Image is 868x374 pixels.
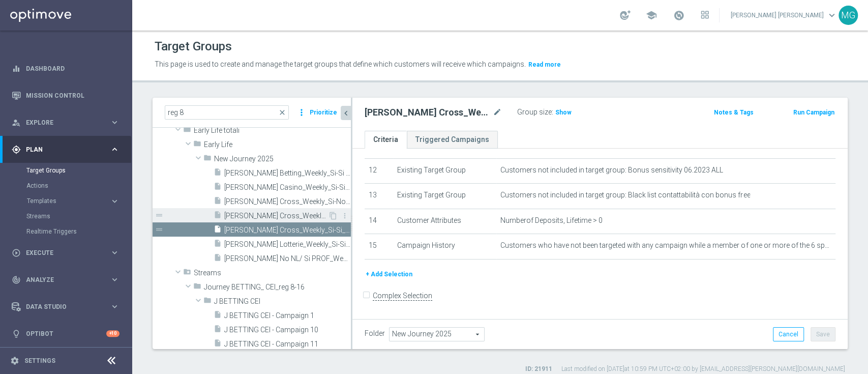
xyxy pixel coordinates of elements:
[194,126,351,135] span: Early Life totali
[561,365,845,373] label: Last modified on [DATE] at 10:59 PM UTC+02:00 by [EMAIL_ADDRESS][PERSON_NAME][DOMAIN_NAME]
[224,311,351,320] span: J BETTING CEI - Campaign 1
[26,250,110,256] span: Execute
[214,155,351,163] span: New Journey 2025
[826,10,837,21] span: keyboard_arrow_down
[26,212,106,220] a: Streams
[500,166,723,175] span: Customers not included in target group: Bonus sensitivity 06.2023 ALL
[11,146,120,154] button: gps_fixed Plan keyboard_arrow_right
[792,107,835,118] button: Run Campaign
[183,268,191,279] i: folder_special
[214,325,222,336] i: insert_drive_file
[393,158,497,184] td: Existing Target Group
[24,358,55,364] a: Settings
[393,184,497,209] td: Existing Target Group
[110,196,119,206] i: keyboard_arrow_right
[155,39,232,54] h1: Target Groups
[365,184,393,209] td: 13
[224,340,351,349] span: J BETTING CEI - Campaign 11
[224,240,351,249] span: J. Lotterie_Weekly_Si-Si-reg 8-16
[365,158,393,184] td: 12
[26,193,131,209] div: Templates
[11,303,120,311] div: Data Studio keyboard_arrow_right
[646,10,657,21] span: school
[500,241,831,250] span: Customers who have not been targeted with any campaign while a member of one or more of the 6 spe...
[11,65,120,73] button: equalizer Dashboard
[224,226,351,235] span: J. Cross_Weekly_Si-Si_reg 8-16_V2
[26,227,106,236] a: Realtime Triggers
[811,327,835,341] button: Save
[165,105,289,120] input: Quick find group or folder
[224,197,351,206] span: J. Cross_Weekly_Si-No_reg 8-16
[773,327,804,341] button: Cancel
[26,224,131,239] div: Realtime Triggers
[12,248,110,257] div: Execute
[27,198,110,204] div: Templates
[224,254,351,263] span: J. No NL/ Si PROF_Weekly_reg 8-16
[26,178,131,193] div: Actions
[214,239,222,251] i: insert_drive_file
[214,168,222,180] i: insert_drive_file
[224,212,328,220] span: J. Cross_Weekly_Si-Si_reg 8-16
[308,106,339,120] button: Prioritize
[183,125,191,137] i: folder
[365,329,385,338] label: Folder
[110,118,119,127] i: keyboard_arrow_right
[517,108,552,117] label: Group size
[11,92,120,100] button: Mission Control
[224,326,351,334] span: J BETTING CEI - Campaign 10
[12,275,110,284] div: Analyze
[365,209,393,234] td: 14
[214,211,222,222] i: insert_drive_file
[224,183,351,192] span: J. Casino_Weekly_Si-Si- reg 8-16
[27,198,100,204] span: Templates
[329,212,337,220] i: Duplicate Target group
[365,131,407,149] a: Criteria
[106,330,119,337] div: +10
[26,197,120,205] div: Templates keyboard_arrow_right
[407,131,498,149] a: Triggered Campaigns
[839,6,858,25] div: MG
[365,269,413,280] button: + Add Selection
[12,118,21,127] i: person_search
[500,191,750,199] span: Customers not included in target group: Black list contattabilità con bonus free
[26,182,106,190] a: Actions
[12,302,110,311] div: Data Studio
[12,82,119,109] div: Mission Control
[552,108,553,117] label: :
[12,248,21,257] i: play_circle_outline
[193,282,201,294] i: folder
[26,166,106,175] a: Target Groups
[713,107,755,118] button: Notes & Tags
[26,55,119,82] a: Dashboard
[214,225,222,237] i: insert_drive_file
[11,249,120,257] button: play_circle_outline Execute keyboard_arrow_right
[493,106,502,119] i: mode_edit
[26,163,131,178] div: Target Groups
[341,212,349,220] i: more_vert
[11,276,120,284] button: track_changes Analyze keyboard_arrow_right
[214,339,222,351] i: insert_drive_file
[296,105,307,120] i: more_vert
[12,329,21,338] i: lightbulb
[12,145,110,154] div: Plan
[26,320,106,347] a: Optibot
[11,330,120,338] button: lightbulb Optibot +10
[12,118,110,127] div: Explore
[26,277,110,283] span: Analyze
[373,291,432,301] label: Complex Selection
[26,82,119,109] a: Mission Control
[525,365,552,373] label: ID: 21911
[500,216,603,225] span: Numberof Deposits, Lifetime > 0
[341,108,351,118] i: chevron_left
[214,253,222,265] i: insert_drive_file
[214,196,222,208] i: insert_drive_file
[214,310,222,322] i: insert_drive_file
[110,145,119,154] i: keyboard_arrow_right
[393,209,497,234] td: Customer Attributes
